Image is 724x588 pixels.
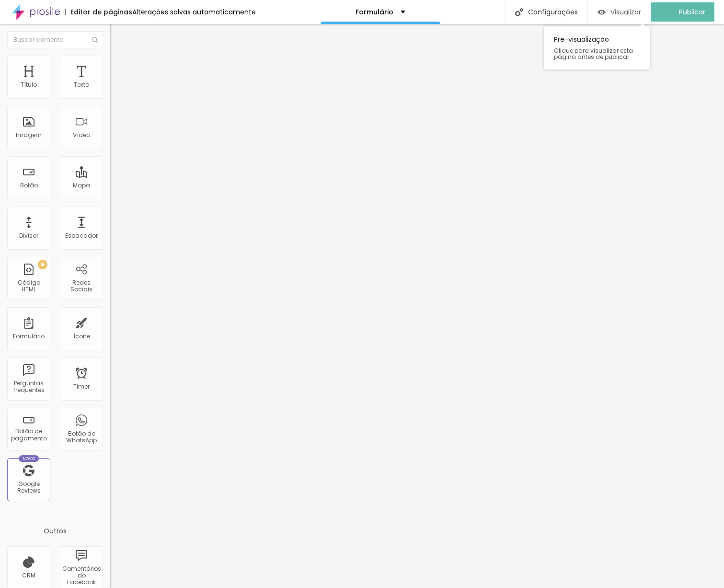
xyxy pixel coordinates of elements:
div: Imagem [16,132,42,138]
div: Formulário [13,333,45,340]
img: view-1.svg [598,8,606,16]
div: Botão de pagamento [10,428,47,442]
div: Google Reviews [10,481,47,495]
div: Código HTML [10,279,47,293]
span: Visualizar [610,8,641,16]
div: Editor de páginas [65,9,132,15]
div: Botão do WhatsApp [62,430,100,444]
div: Título [21,81,37,88]
div: Alterações salvas automaticamente [132,9,256,15]
div: Perguntas frequentes [10,380,47,394]
span: Clique para visualizar esta página antes de publicar. [554,47,640,60]
iframe: Editor [110,24,724,588]
div: Mapa [73,182,90,189]
div: Pre-visualização [544,26,650,69]
div: Comentários do Facebook [62,565,100,586]
div: Redes Sociais [62,279,100,293]
button: Publicar [651,2,714,22]
img: Icone [515,8,523,16]
div: Ícone [73,333,90,340]
div: Botão [20,182,38,189]
div: Vídeo [73,132,90,138]
span: Publicar [679,8,705,16]
div: CRM [22,572,35,579]
div: Timer [73,383,90,390]
button: Visualizar [588,2,651,22]
div: Espaçador [65,232,98,239]
div: Divisor [19,232,38,239]
div: Texto [74,81,89,88]
div: Novo [19,455,39,462]
img: Icone [92,37,98,43]
p: Formulário [356,9,393,15]
input: Buscar elemento [7,31,103,48]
